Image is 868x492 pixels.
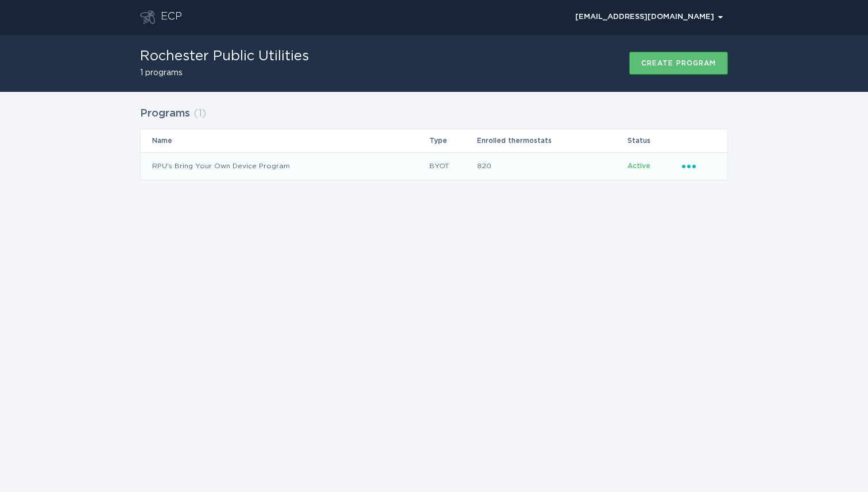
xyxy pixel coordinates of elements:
td: RPU's Bring Your Own Device Program [141,152,429,180]
button: Go to dashboard [140,10,155,24]
tr: Table Headers [141,129,727,152]
div: ECP [161,10,182,24]
span: Active [627,162,650,169]
span: ( 1 ) [193,109,206,119]
th: Status [627,129,681,152]
th: Name [141,129,429,152]
h2: Programs [140,103,190,124]
td: BYOT [429,152,477,180]
div: Create program [641,60,716,67]
div: Popover menu [570,9,728,26]
th: Type [429,129,477,152]
td: 820 [476,152,627,180]
button: Create program [629,52,728,75]
h2: 1 programs [140,69,309,77]
h1: Rochester Public Utilities [140,49,309,63]
div: Popover menu [682,160,716,172]
th: Enrolled thermostats [476,129,627,152]
div: [EMAIL_ADDRESS][DOMAIN_NAME] [575,14,723,21]
button: Open user account details [570,9,728,26]
tr: c5ab84e6e6c940ebb8ab64974f1a07b1 [141,152,727,180]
